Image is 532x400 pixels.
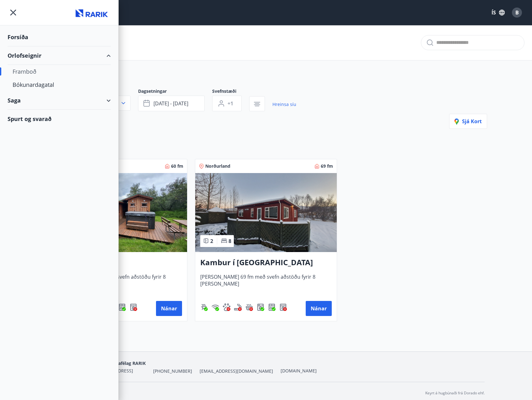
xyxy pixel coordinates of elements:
[210,238,213,245] span: 2
[515,9,519,16] span: B
[195,173,337,252] img: Paella dish
[118,303,126,311] img: 7hj2GulIrg6h11dFIpsIzg8Ak2vZaScVwTihwv8g.svg
[223,303,230,311] img: pxcaIm5dSOV3FS4whs1soiYWTwFQvksT25a9J10C.svg
[234,303,242,311] div: Reykingar / Vape
[153,100,188,107] span: [DATE] - [DATE]
[279,303,287,311] div: Þurrkari
[200,368,273,374] span: [EMAIL_ADDRESS][DOMAIN_NAME]
[93,360,146,366] span: Starfsmannafélag RARIK
[272,97,296,111] a: Hreinsa síu
[8,91,111,110] div: Saga
[212,303,219,311] div: Þráðlaust net
[212,88,249,96] span: Svefnstæði
[200,273,332,294] span: [PERSON_NAME] 69 fm með svefn aðstöðu fyrir 8 [PERSON_NAME]
[212,96,242,111] button: +1
[200,257,332,268] h3: Kambur í [GEOGRAPHIC_DATA]
[8,7,19,18] button: menu
[268,303,276,311] div: Uppþvottavél
[205,163,230,169] span: Norðurland
[425,390,485,396] p: Keyrt á hugbúnaði frá Dorado ehf.
[171,163,183,169] span: 60 fm
[234,303,242,311] img: QNIUl6Cv9L9rHgMXwuzGLuiJOj7RKqxk9mBFPqjq.svg
[257,303,264,311] img: Dl16BY4EX9PAW649lg1C3oBuIaAsR6QVDQBO2cTm.svg
[321,163,333,169] span: 69 fm
[13,65,106,78] div: Framboð
[268,303,276,311] img: 7hj2GulIrg6h11dFIpsIzg8Ak2vZaScVwTihwv8g.svg
[156,301,182,316] button: Nánar
[8,46,111,65] div: Orlofseignir
[257,303,264,311] div: Þvottavél
[228,238,231,245] span: 8
[223,303,230,311] div: Gæludýr
[200,303,208,311] img: ZXjrS3QKesehq6nQAPjaRuRTI364z8ohTALB4wBr.svg
[212,303,219,311] img: HJRyFFsYp6qjeUYhR4dAD8CaCEsnIFYZ05miwXoh.svg
[488,7,508,18] button: ÍS
[130,303,137,311] img: hddCLTAnxqFUMr1fxmbGG8zWilo2syolR0f9UjPn.svg
[130,303,137,311] div: Þurrkari
[8,28,111,46] div: Forsíða
[73,7,111,19] img: union_logo
[449,114,487,129] button: Sjá kort
[118,303,126,311] div: Uppþvottavél
[279,303,287,311] img: hddCLTAnxqFUMr1fxmbGG8zWilo2syolR0f9UjPn.svg
[509,5,524,20] button: B
[245,303,253,311] div: Heitur pottur
[228,100,233,107] span: +1
[245,303,253,311] img: h89QDIuHlAdpqTriuIvuEWkTH976fOgBEOOeu1mi.svg
[138,96,205,111] button: [DATE] - [DATE]
[454,118,482,125] span: Sjá kort
[13,78,106,91] div: Bókunardagatal
[138,88,212,96] span: Dagsetningar
[306,301,332,316] button: Nánar
[8,110,111,128] div: Spurt og svarað
[153,368,192,374] span: [PHONE_NUMBER]
[281,368,317,374] a: [DOMAIN_NAME]
[200,303,208,311] div: Gasgrill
